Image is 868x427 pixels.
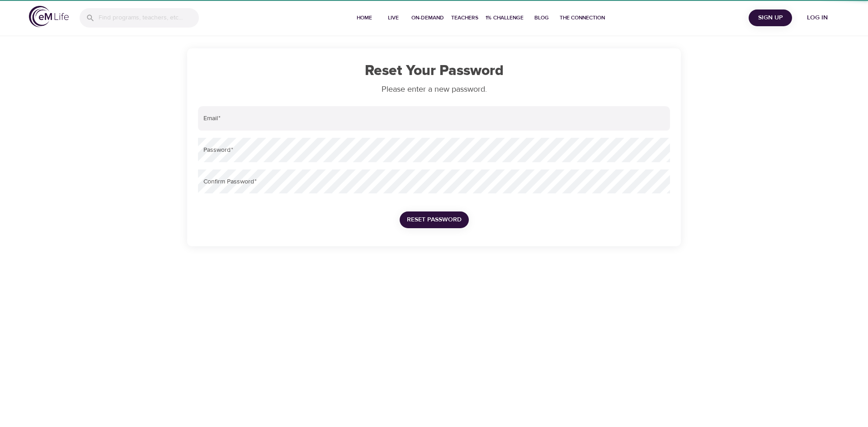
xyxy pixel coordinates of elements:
[451,13,478,23] span: Teachers
[198,83,670,95] p: Please enter a new password.
[796,9,839,26] button: Log in
[560,13,605,23] span: The Connection
[749,9,792,26] button: Sign Up
[752,12,788,23] span: Sign Up
[486,13,524,23] span: 1% Challenge
[198,63,670,80] h1: Reset Your Password
[382,13,404,23] span: Live
[799,12,835,23] span: Log in
[29,6,69,27] img: logo
[531,13,552,23] span: Blog
[407,214,462,225] span: Reset Password
[354,13,375,23] span: Home
[99,8,199,28] input: Find programs, teachers, etc...
[411,13,444,23] span: On-Demand
[400,211,469,228] button: Reset Password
